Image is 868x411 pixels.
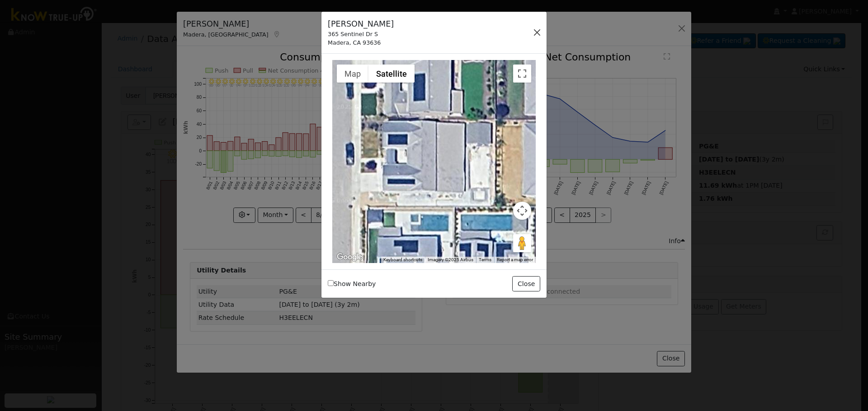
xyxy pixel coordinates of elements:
button: Drag Pegman onto the map to open Street View [513,234,531,252]
a: Report a map error [497,257,533,262]
div: Madera, CA 93636 [328,38,394,47]
span: Imagery ©2025 Airbus [428,257,473,262]
input: Show Nearby [328,280,334,286]
button: Toggle fullscreen view [513,65,531,83]
button: Map camera controls [513,202,531,220]
a: Open this area in Google Maps (opens a new window) [335,251,364,263]
label: Show Nearby [328,279,376,289]
div: 365 Sentinel Dr S [328,30,394,38]
img: Google [335,251,364,263]
a: Terms (opens in new tab) [479,257,491,262]
button: Show street map [337,65,368,83]
button: Close [512,276,540,291]
button: Show satellite imagery [368,65,415,83]
button: Keyboard shortcuts [383,257,422,263]
h5: [PERSON_NAME] [328,18,394,30]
